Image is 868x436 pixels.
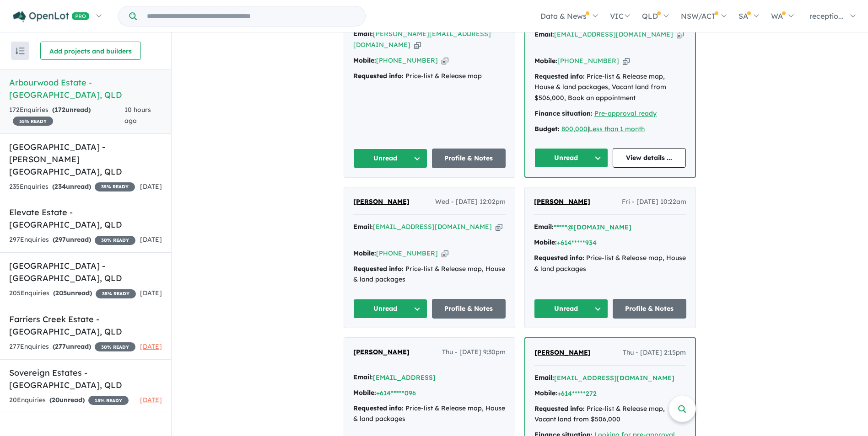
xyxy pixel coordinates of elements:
[376,56,438,64] a: [PHONE_NUMBER]
[53,342,91,351] strong: ( unread)
[96,289,136,298] span: 35 % READY
[534,124,686,135] div: |
[353,197,410,207] a: [PERSON_NAME]
[594,109,657,117] a: Pre-approval ready
[55,289,67,297] span: 205
[16,48,25,54] img: sort.svg
[9,288,136,299] div: 205 Enquir ies
[54,182,66,191] span: 234
[623,56,630,66] button: Copy
[442,249,448,258] button: Copy
[589,125,645,133] a: Less than 1 month
[139,6,363,26] input: Try estate name, suburb, builder or developer
[353,388,376,397] strong: Mobile:
[557,57,619,65] a: [PHONE_NUMBER]
[534,348,591,356] span: [PERSON_NAME]
[613,148,686,168] a: View details ...
[554,373,674,383] button: [EMAIL_ADDRESS][DOMAIN_NAME]
[353,149,427,168] button: Unread
[373,373,436,383] button: [EMAIL_ADDRESS]
[9,395,129,406] div: 20 Enquir ies
[9,181,135,192] div: 235 Enquir ies
[613,299,687,319] a: Profile & Notes
[435,197,506,207] span: Wed - [DATE] 12:02pm
[496,222,502,232] button: Copy
[52,182,91,191] strong: ( unread)
[442,56,448,65] button: Copy
[353,30,373,38] strong: Email:
[53,289,92,297] strong: ( unread)
[432,149,506,168] a: Profile & Notes
[13,117,53,126] span: 35 % READY
[353,71,506,82] div: Price-list & Release map
[809,11,844,21] span: receptio...
[9,141,162,178] h5: [GEOGRAPHIC_DATA] - [PERSON_NAME][GEOGRAPHIC_DATA] , QLD
[53,235,91,244] strong: ( unread)
[534,125,560,133] strong: Budget:
[534,253,686,275] div: Price-list & Release map, House & land packages
[49,396,85,404] strong: ( unread)
[534,197,590,206] span: [PERSON_NAME]
[9,341,135,352] div: 277 Enquir ies
[140,289,162,297] span: [DATE]
[9,234,135,245] div: 297 Enquir ies
[534,238,557,246] strong: Mobile:
[534,71,686,104] div: Price-list & Release map, House & land packages, Vacant land from $506,000, Book an appointment
[353,373,373,381] strong: Email:
[534,57,557,65] strong: Mobile:
[95,342,135,351] span: 30 % READY
[353,223,373,231] strong: Email:
[432,299,506,319] a: Profile & Notes
[140,182,162,191] span: [DATE]
[677,30,684,39] button: Copy
[124,106,151,125] span: 10 hours ago
[534,30,554,38] strong: Email:
[40,42,141,60] button: Add projects and builders
[9,367,162,391] h5: Sovereign Estates - [GEOGRAPHIC_DATA] , QLD
[534,223,554,231] strong: Email:
[534,389,557,397] strong: Mobile:
[140,396,162,404] span: [DATE]
[95,236,135,245] span: 30 % READY
[9,105,124,127] div: 172 Enquir ies
[54,106,65,114] span: 172
[534,254,584,262] strong: Requested info:
[534,404,585,413] strong: Requested info:
[442,347,506,358] span: Thu - [DATE] 9:30pm
[534,299,608,319] button: Unread
[353,403,506,425] div: Price-list & Release map, House & land packages
[353,404,404,412] strong: Requested info:
[88,396,129,405] span: 15 % READY
[9,313,162,338] h5: Farriers Creek Estate - [GEOGRAPHIC_DATA] , QLD
[353,72,404,80] strong: Requested info:
[9,260,162,284] h5: [GEOGRAPHIC_DATA] - [GEOGRAPHIC_DATA] , QLD
[353,264,506,286] div: Price-list & Release map, House & land packages
[534,347,591,358] a: [PERSON_NAME]
[534,148,608,168] button: Unread
[13,11,90,22] img: Openlot PRO Logo White
[9,206,162,231] h5: Elevate Estate - [GEOGRAPHIC_DATA] , QLD
[353,265,404,273] strong: Requested info:
[534,197,590,207] a: [PERSON_NAME]
[414,40,421,50] button: Copy
[376,249,438,257] a: [PHONE_NUMBER]
[95,182,135,191] span: 35 % READY
[353,299,427,319] button: Unread
[353,348,410,356] span: [PERSON_NAME]
[534,109,593,117] strong: Finance situation:
[140,342,162,351] span: [DATE]
[52,106,91,114] strong: ( unread)
[554,30,673,38] a: [EMAIL_ADDRESS][DOMAIN_NAME]
[52,396,59,404] span: 20
[353,347,410,358] a: [PERSON_NAME]
[534,404,686,425] div: Price-list & Release map, Vacant land from $506,000
[55,235,66,244] span: 297
[561,125,588,133] a: 800,000
[9,76,162,101] h5: Arbourwood Estate - [GEOGRAPHIC_DATA] , QLD
[534,72,585,80] strong: Requested info:
[353,30,491,49] a: [PERSON_NAME][EMAIL_ADDRESS][DOMAIN_NAME]
[353,197,410,206] span: [PERSON_NAME]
